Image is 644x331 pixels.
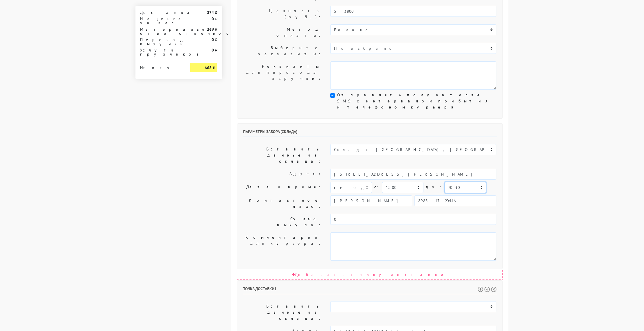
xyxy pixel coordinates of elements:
label: Адрес: [239,169,326,180]
strong: 374 [207,10,214,15]
label: Отправлять получателям SMS с интервалом прибытия и телефоном курьера [337,92,496,110]
label: Контактное лицо: [239,195,326,212]
h6: Точка доставки [243,286,497,294]
label: Метод оплаты: [239,24,326,41]
input: Имя [330,195,412,206]
div: Итого [140,63,182,70]
div: Добавить точку доставки [237,270,503,279]
label: c: [374,182,380,192]
div: Услуги грузчиков [136,48,186,56]
label: до: [426,182,442,192]
div: Перевод выручки [136,38,186,46]
strong: 668 [205,65,212,70]
label: Вставить данные из склада: [239,301,326,323]
label: Комментарий для курьера: [239,232,326,261]
label: Вставить данные из склада: [239,144,326,166]
label: Дата и время: [239,182,326,193]
span: 1 [274,286,277,291]
strong: 0 [212,37,214,42]
strong: 269 [207,27,214,32]
label: Выберите реквизиты: [239,43,326,59]
strong: 0 [212,47,214,53]
h6: Параметры забора (склада) [243,129,497,137]
label: Ценность (руб.): [239,6,326,22]
div: Наценка за вес [136,17,186,25]
strong: 0 [212,16,214,21]
div: Материальная ответственность [136,27,186,35]
div: Доставка [136,10,186,14]
label: Сумма выкупа: [239,214,326,230]
input: Телефон [414,195,496,206]
label: Реквизиты для перевода выручки: [239,61,326,90]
